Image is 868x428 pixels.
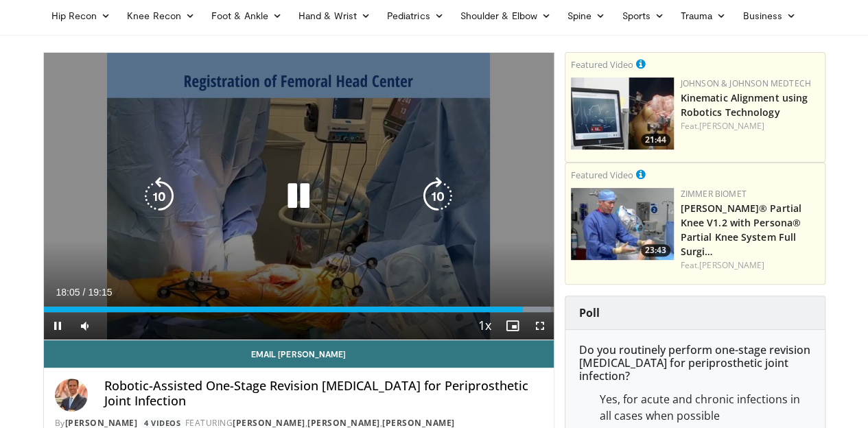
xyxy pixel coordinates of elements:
[589,391,821,424] dd: Yes, for acute and chronic infections in all cases when possible
[734,2,804,29] a: Business
[44,307,554,312] div: Progress Bar
[203,2,290,29] a: Foot & Ankle
[681,78,811,89] a: Johnson & Johnson MedTech
[672,2,735,29] a: Trauma
[526,312,554,340] button: Fullscreen
[44,340,554,368] a: Email [PERSON_NAME]
[613,2,672,29] a: Sports
[452,2,559,29] a: Shoulder & Elbow
[681,202,801,258] a: [PERSON_NAME]® Partial Knee V1.2 with Persona® Partial Knee System Full Surgi…
[44,53,554,340] video-js: Video Player
[571,169,633,181] small: Featured Video
[641,244,670,257] span: 23:43
[579,305,600,320] strong: Poll
[699,259,764,271] a: [PERSON_NAME]
[681,91,808,119] a: Kinematic Alignment using Robotics Technology
[499,312,526,340] button: Enable picture-in-picture mode
[55,379,88,412] img: Avatar
[681,120,819,132] div: Feat.
[104,379,543,408] h4: Robotic-Assisted One-Stage Revision [MEDICAL_DATA] for Periprosthetic Joint Infection
[43,2,119,29] a: Hip Recon
[88,287,112,298] span: 19:15
[71,312,99,340] button: Mute
[290,2,379,29] a: Hand & Wrist
[681,259,819,272] div: Feat.
[56,287,80,298] span: 18:05
[571,78,674,150] img: 85482610-0380-4aae-aa4a-4a9be0c1a4f1.150x105_q85_crop-smart_upscale.jpg
[571,78,674,150] a: 21:44
[559,2,613,29] a: Spine
[83,287,86,298] span: /
[571,188,674,260] img: 99b1778f-d2b2-419a-8659-7269f4b428ba.150x105_q85_crop-smart_upscale.jpg
[571,58,633,71] small: Featured Video
[681,188,747,200] a: Zimmer Biomet
[579,344,811,383] h6: Do you routinely perform one-stage revision [MEDICAL_DATA] for periprosthetic joint infection?
[471,312,499,340] button: Playback Rate
[379,2,452,29] a: Pediatrics
[44,312,71,340] button: Pause
[699,120,764,132] a: [PERSON_NAME]
[119,2,203,29] a: Knee Recon
[571,188,674,260] a: 23:43
[641,134,670,146] span: 21:44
